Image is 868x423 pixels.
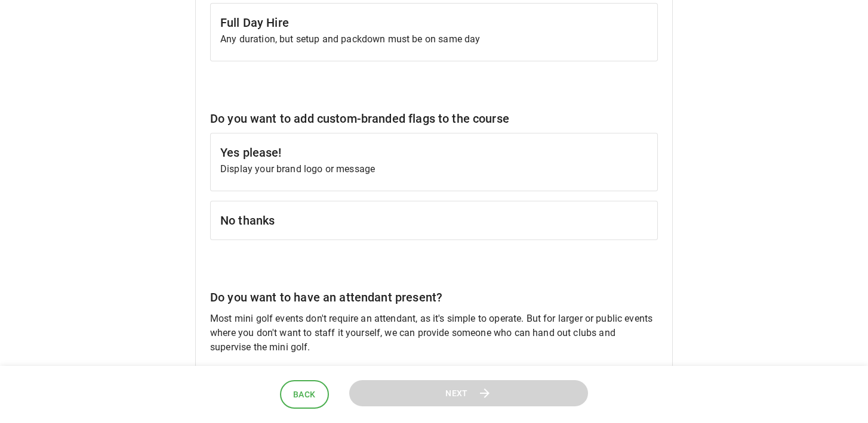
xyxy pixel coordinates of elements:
[220,13,648,32] h6: Full Day Hire
[220,32,648,46] p: Any duration, but setup and packdown must be on same day
[210,109,658,128] h6: Do you want to add custom-branded flags to the course
[220,143,648,162] h6: Yes please!
[280,380,329,409] button: Back
[210,288,658,307] h6: Do you want to have an attendant present?
[210,312,658,354] p: Most mini golf events don't require an attendant, as it's simple to operate. But for larger or pu...
[349,380,588,407] button: Next
[220,211,648,230] h6: No thanks
[293,387,316,402] span: Back
[445,386,468,401] span: Next
[220,162,648,176] p: Display your brand logo or message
